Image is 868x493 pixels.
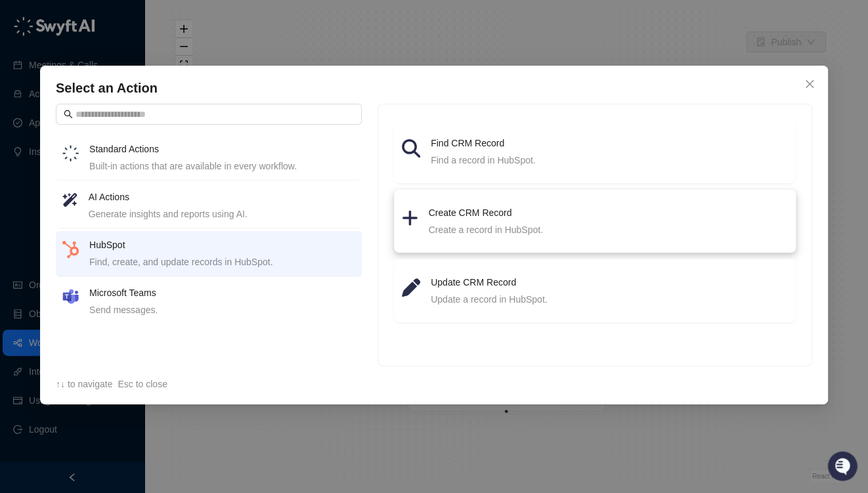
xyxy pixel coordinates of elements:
h4: Update CRM Record [431,275,788,289]
div: Generate insights and reports using AI. [89,207,355,221]
div: Create a record in HubSpot. [429,223,788,237]
div: We're available if you need us! [45,132,166,142]
h4: Find CRM Record [431,136,788,150]
img: 5124521997842_fc6d7dfcefe973c2e489_88.png [13,119,37,142]
h4: Select an Action [56,79,812,97]
a: 📚Docs [8,179,54,202]
h4: Microsoft Teams [89,286,355,300]
img: microsoft-teams-BZ5xE2bQ.png [62,289,79,304]
div: 📶 [59,185,70,196]
a: 📶Status [54,179,106,202]
div: Find a record in HubSpot. [431,153,788,167]
h2: How can we help? [13,74,239,95]
a: Powered byPylon [93,215,159,226]
div: Send messages. [89,303,355,317]
button: Start new chat [223,123,239,139]
span: ↑↓ to navigate [56,379,112,389]
h4: AI Actions [89,190,355,204]
div: Update a record in HubSpot. [431,292,788,307]
div: Built-in actions that are available in every workflow. [89,159,355,173]
iframe: Open customer support [826,450,861,485]
div: 📚 [13,185,24,196]
span: Docs [26,184,49,197]
span: search [64,110,73,119]
img: hubspot-DkpyWjJb.png [62,241,79,258]
span: Esc to close [118,379,167,389]
p: Welcome 👋 [13,53,239,74]
span: Pylon [131,216,159,226]
span: Status [72,184,101,197]
div: Start new chat [45,119,215,132]
button: Close [799,74,820,95]
span: close [804,79,815,89]
img: Swyft AI [13,13,39,39]
h4: Create CRM Record [429,205,788,220]
img: logo-small-inverted-DW8HDUn_.png [62,145,79,161]
div: Find, create, and update records in HubSpot. [89,255,355,269]
h4: HubSpot [89,238,355,252]
h4: Standard Actions [89,142,355,156]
